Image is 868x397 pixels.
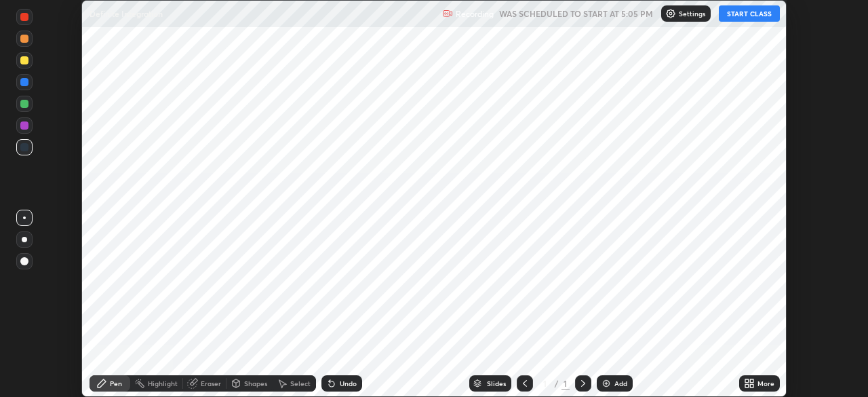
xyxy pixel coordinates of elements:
div: 1 [561,377,570,390]
div: Pen [110,380,122,387]
div: / [555,379,559,387]
div: Slides [487,380,506,387]
img: recording.375f2c34.svg [442,8,453,19]
p: Settings [679,10,705,17]
p: Recording [456,9,494,19]
div: Undo [340,380,357,387]
div: Add [614,380,627,387]
div: Shapes [244,380,267,387]
div: More [757,380,774,387]
p: Definite Integration [90,8,163,19]
img: add-slide-button [601,378,612,389]
img: class-settings-icons [665,8,676,19]
div: Highlight [148,380,178,387]
div: Select [290,380,311,387]
button: START CLASS [719,5,780,22]
div: 1 [538,379,552,387]
h5: WAS SCHEDULED TO START AT 5:05 PM [499,7,653,20]
div: Eraser [201,380,221,387]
